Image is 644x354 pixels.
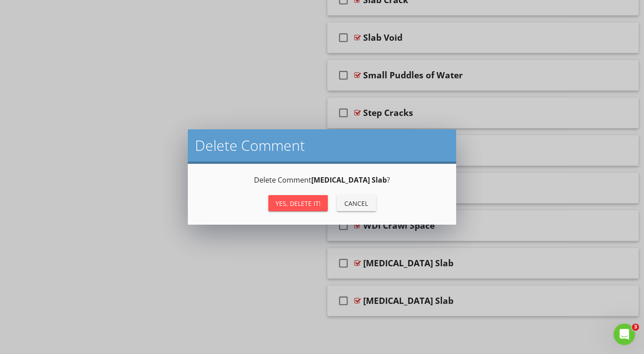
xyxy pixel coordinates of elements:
[275,199,321,208] div: Yes, Delete it!
[199,175,445,185] p: Delete Comment ?
[632,324,639,331] span: 3
[337,195,376,211] button: Cancel
[614,324,635,345] iframe: Intercom live chat
[195,136,449,154] h2: Delete Comment
[311,175,387,185] strong: [MEDICAL_DATA] Slab
[268,195,328,211] button: Yes, Delete it!
[344,199,369,208] div: Cancel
